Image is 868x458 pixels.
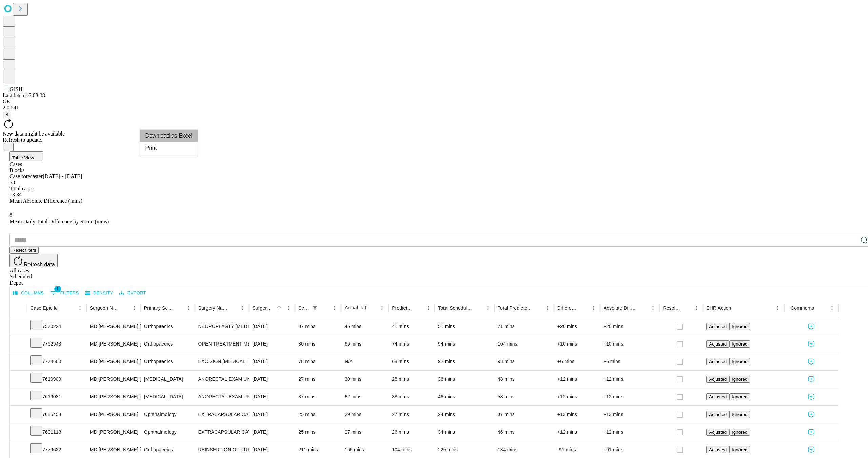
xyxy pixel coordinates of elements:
[198,335,246,353] div: OPEN TREATMENT METACARPAL FRACTURE
[438,423,491,441] div: 34 mins
[9,198,82,204] span: Mean Absolute Difference (mins)
[709,341,727,347] span: Adjusted
[706,411,729,418] button: Adjusted
[729,411,750,418] button: Ignored
[729,446,750,453] button: Ignored
[392,388,431,405] div: 38 mins
[732,447,747,452] span: Ignored
[198,406,246,423] div: EXTRACAPSULAR CATARACT REMOVAL WITH [MEDICAL_DATA]
[498,318,551,335] div: 71 mins
[438,353,491,370] div: 92 mins
[827,303,837,313] button: Menu
[438,335,491,353] div: 94 mins
[3,105,865,111] div: 2.0.241
[604,388,656,405] div: +12 mins
[543,303,552,313] button: Menu
[732,377,747,382] span: Ignored
[557,406,597,423] div: +13 mins
[709,324,727,329] span: Adjusted
[498,371,551,388] div: 48 mins
[438,388,491,405] div: 46 mins
[579,303,589,313] button: Sort
[90,335,137,353] div: MD [PERSON_NAME] [PERSON_NAME]
[815,303,824,313] button: Sort
[144,388,192,405] div: [MEDICAL_DATA]
[330,303,339,313] button: Menu
[392,423,431,441] div: 26 mins
[498,406,551,423] div: 37 mins
[30,423,83,441] div: 7631118
[30,353,83,370] div: 7774600
[90,388,137,405] div: MD [PERSON_NAME] [PERSON_NAME] Md
[24,262,55,267] span: Refresh data
[557,423,597,441] div: +12 mins
[144,305,174,311] div: Primary Service
[198,388,246,405] div: ANORECTAL EXAM UNDER ANESTHESIA
[344,371,385,388] div: 30 mins
[604,406,656,423] div: +13 mins
[13,426,23,438] button: Expand
[130,303,139,313] button: Menu
[344,406,385,423] div: 29 mins
[120,303,130,313] button: Sort
[706,305,731,311] div: EHR Action
[284,303,293,313] button: Menu
[174,303,184,313] button: Sort
[13,321,23,333] button: Expand
[732,412,747,417] span: Ignored
[706,323,729,330] button: Adjusted
[682,303,692,313] button: Sort
[298,318,338,335] div: 37 mins
[557,388,597,405] div: +12 mins
[3,118,865,151] div: New data might be availableRefresh to update.Close
[604,305,638,311] div: Absolute Difference
[498,423,551,441] div: 46 mins
[90,371,137,388] div: MD [PERSON_NAME] [PERSON_NAME] Md
[392,305,413,311] div: Predicted In Room Duration
[692,303,701,313] button: Menu
[498,305,533,311] div: Total Predicted Duration
[144,423,192,441] div: Ophthalmology
[140,127,198,157] ul: Export
[30,305,58,311] div: Case Epic Id
[438,406,491,423] div: 24 mins
[709,412,727,417] span: Adjusted
[729,358,750,365] button: Ignored
[483,303,493,313] button: Menu
[706,393,729,400] button: Adjusted
[344,423,385,441] div: 27 mins
[140,130,198,142] li: Download as Excel
[732,324,747,329] span: Ignored
[9,192,22,197] span: 13.34
[498,335,551,353] div: 104 mins
[30,388,83,405] div: 7619031
[557,371,597,388] div: +12 mins
[11,288,46,298] button: Select columns
[298,335,338,353] div: 80 mins
[13,338,23,350] button: Expand
[732,359,747,364] span: Ignored
[310,303,320,313] button: Show filters
[474,303,483,313] button: Sort
[144,353,192,370] div: Orthopaedics
[3,99,865,105] div: GEI
[140,142,198,154] li: Print
[3,111,11,118] button: B
[5,112,8,117] span: B
[377,303,387,313] button: Menu
[298,406,338,423] div: 25 mins
[438,371,491,388] div: 36 mins
[706,340,729,348] button: Adjusted
[3,143,14,151] button: Close
[198,423,246,441] div: EXTRACAPSULAR CATARACT REMOVAL WITH [MEDICAL_DATA]
[732,341,747,347] span: Ignored
[252,423,292,441] div: [DATE]
[30,371,83,388] div: 7619909
[344,305,397,310] span: Actual In Room Duration
[344,335,385,353] div: 69 mins
[344,353,385,370] div: N/A
[9,254,58,267] button: Refresh data
[604,335,656,353] div: +10 mins
[414,303,423,313] button: Sort
[83,288,115,298] button: Density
